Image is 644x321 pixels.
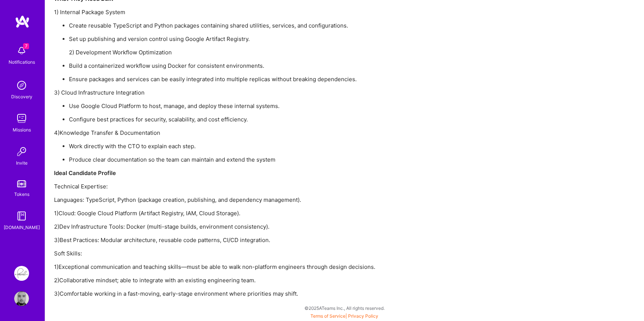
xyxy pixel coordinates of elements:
img: bell [14,43,29,58]
p: 2)Collaborative mindset; able to integrate with an existing engineering team. [54,276,501,284]
p: Ensure packages and services can be easily integrated into multiple replicas without breaking dep... [69,75,501,83]
strong: Ideal Candidate Profile [54,169,116,177]
p: Use Google Cloud Platform to host, manage, and deploy these internal systems. [69,102,501,110]
p: Languages: TypeScript, Python (package creation, publishing, and dependency management). [54,196,501,204]
div: Discovery [11,93,32,101]
img: User Avatar [14,291,29,306]
p: 2) Development Workflow Optimization [69,48,501,56]
div: Invite [16,159,28,167]
p: Set up publishing and version control using Google Artifact Registry. [69,35,501,43]
p: 1)Cloud: Google Cloud Platform (Artifact Registry, IAM, Cloud Storage). [54,209,501,217]
a: Pearl: Data Science Team [12,266,31,281]
p: Work directly with the CTO to explain each step. [69,142,501,150]
span: | [310,313,378,319]
a: User Avatar [12,291,31,306]
p: 4)Knowledge Transfer & Documentation [54,129,501,137]
p: 2)Dev Infrastructure Tools: Docker (multi-stage builds, environment consistency). [54,223,501,231]
div: Notifications [9,58,35,66]
p: Create reusable TypeScript and Python packages containing shared utilities, services, and configu... [69,22,501,29]
div: © 2025 ATeams Inc., All rights reserved. [45,299,644,317]
img: guide book [14,209,29,223]
p: Technical Expertise: [54,182,501,190]
div: Missions [13,126,31,134]
img: logo [15,15,30,28]
p: Configure best practices for security, scalability, and cost efficiency. [69,115,501,123]
p: 3)Best Practices: Modular architecture, reusable code patterns, CI/CD integration. [54,236,501,244]
p: 3) Cloud Infrastructure Integration [54,89,501,96]
a: Terms of Service [310,313,345,319]
img: Invite [14,144,29,159]
p: 3)Comfortable working in a fast-moving, early-stage environment where priorities may shift. [54,290,501,298]
span: 7 [23,43,29,49]
img: Pearl: Data Science Team [14,266,29,281]
p: Soft Skills: [54,250,501,257]
img: tokens [17,180,26,187]
p: Produce clear documentation so the team can maintain and extend the system [69,156,501,163]
div: [DOMAIN_NAME] [4,223,40,231]
p: 1)Exceptional communication and teaching skills—must be able to walk non-platform engineers throu... [54,263,501,271]
div: Tokens [14,190,29,198]
img: teamwork [14,111,29,126]
p: Build a containerized workflow using Docker for consistent environments. [69,62,501,70]
a: Privacy Policy [348,313,378,319]
img: discovery [14,78,29,93]
p: 1) Internal Package System [54,8,501,16]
